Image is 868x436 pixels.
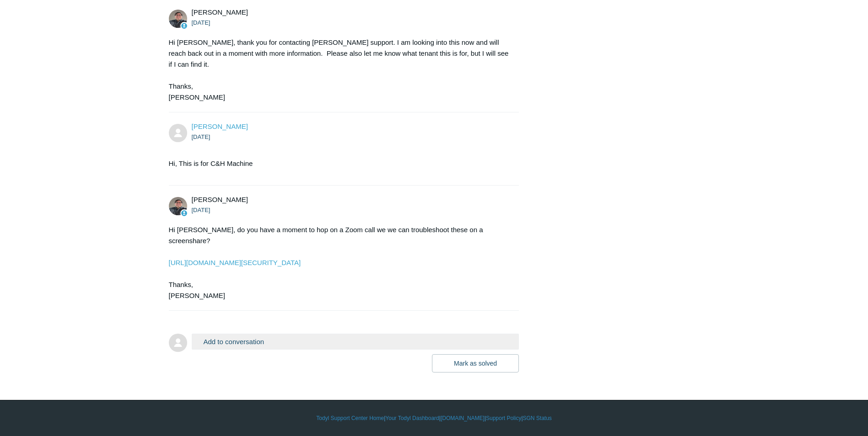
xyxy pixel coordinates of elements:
a: [PERSON_NAME] [192,122,248,130]
a: [URL][DOMAIN_NAME][SECURITY_DATA] [169,259,301,266]
p: Hi, This is for C&H Machine [169,158,510,169]
span: Jomar Nunez [192,122,248,130]
div: Hi [PERSON_NAME], do you have a moment to hop on a Zoom call we we can troubleshoot these on a sc... [169,224,510,301]
div: Hi [PERSON_NAME], thank you for contacting [PERSON_NAME] support. I am looking into this now and ... [169,37,510,103]
a: SGN Status [523,414,552,422]
span: Matt Robinson [192,8,248,16]
div: | | | | [169,414,700,422]
span: Matt Robinson [192,196,248,203]
a: Your Todyl Dashboard [385,414,439,422]
a: Todyl Support Center Home [316,414,384,422]
time: 10/11/2025, 13:03 [192,207,210,213]
a: Support Policy [486,414,521,422]
button: Add to conversation [192,334,519,350]
button: Mark as solved [432,354,519,372]
time: 10/11/2025, 12:50 [192,19,210,26]
time: 10/11/2025, 12:54 [192,133,210,140]
a: [DOMAIN_NAME] [441,414,485,422]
